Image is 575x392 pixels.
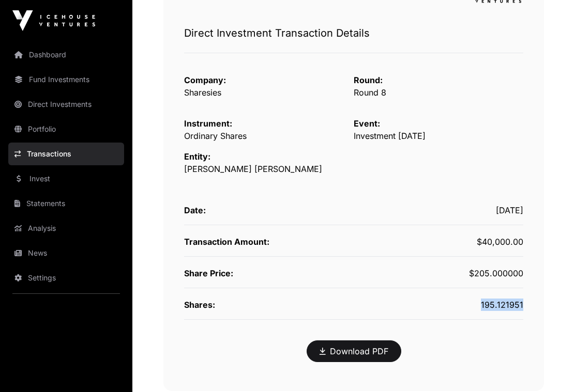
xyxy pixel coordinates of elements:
a: Fund Investments [8,68,124,91]
span: Entity: [184,151,210,162]
span: Share Price: [184,268,233,278]
div: $40,000.00 [354,236,523,248]
span: Event: [354,118,380,129]
span: Investment [DATE] [354,131,426,141]
span: Ordinary Shares [184,131,247,141]
a: Invest [8,167,124,190]
a: Transactions [8,143,124,165]
div: $205.000000 [354,267,523,279]
a: Sharesies [184,87,221,98]
span: Date: [184,205,206,215]
span: Round 8 [354,87,386,98]
a: News [8,242,124,264]
span: Round: [354,75,383,85]
iframe: Chat Widget [523,342,575,392]
div: [DATE] [354,204,523,216]
h1: Direct Investment Transaction Details [184,26,523,40]
a: Statements [8,192,124,215]
span: Shares: [184,300,215,310]
span: Company: [184,75,226,85]
span: Instrument: [184,118,232,129]
span: [PERSON_NAME] [PERSON_NAME] [184,164,322,174]
a: Dashboard [8,43,124,66]
a: Analysis [8,217,124,240]
a: Direct Investments [8,93,124,116]
div: 195.121951 [354,299,523,311]
a: Portfolio [8,118,124,140]
span: Transaction Amount: [184,237,269,247]
button: Download PDF [307,340,401,362]
img: Icehouse Ventures Logo [12,10,95,31]
a: Settings [8,266,124,289]
a: Download PDF [320,345,388,357]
